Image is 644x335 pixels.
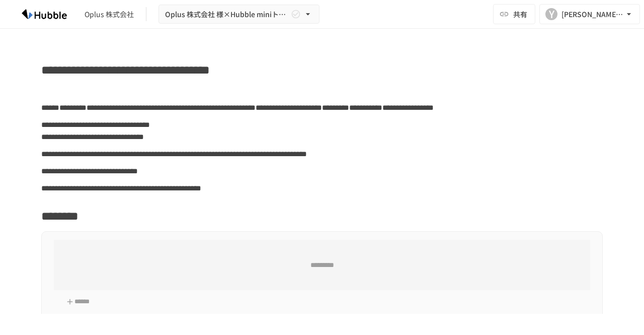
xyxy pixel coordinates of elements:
[539,4,640,24] button: Y[PERSON_NAME][EMAIL_ADDRESS][DOMAIN_NAME]
[561,8,624,21] div: [PERSON_NAME][EMAIL_ADDRESS][DOMAIN_NAME]
[85,9,134,20] div: Oplus 株式会社
[12,6,76,22] img: HzDRNkGCf7KYO4GfwKnzITak6oVsp5RHeZBEM1dQFiQ
[158,5,319,24] button: Oplus 株式会社 様×Hubble miniトライアル導入資料
[513,9,527,20] span: 共有
[545,8,557,20] div: Y
[165,8,289,21] span: Oplus 株式会社 様×Hubble miniトライアル導入資料
[493,4,535,24] button: 共有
